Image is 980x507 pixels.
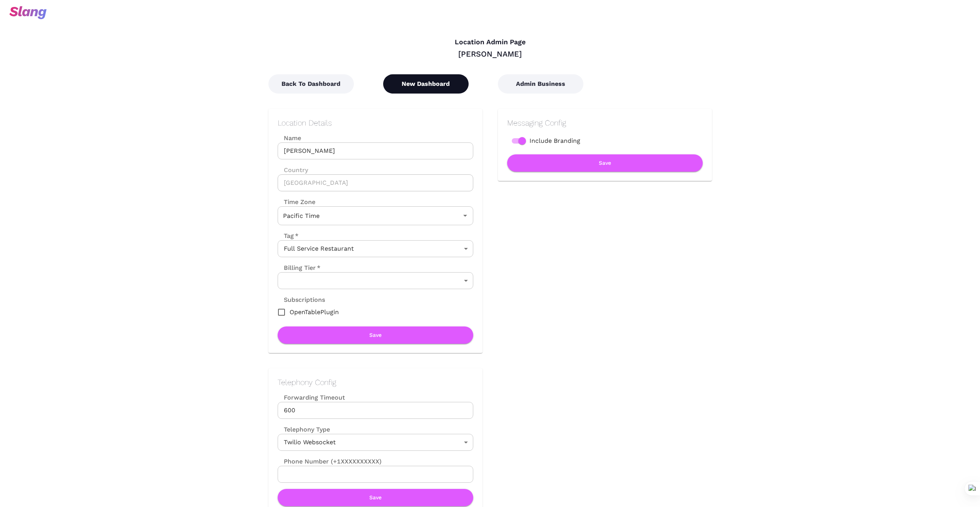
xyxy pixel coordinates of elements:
[278,240,473,257] div: Full Service Restaurant
[507,118,703,127] h2: Messaging Config
[278,197,473,206] label: Time Zone
[278,166,473,174] label: Country
[507,154,703,172] button: Save
[290,308,339,317] span: OpenTablePlugin
[383,80,469,87] a: New Dashboard
[460,210,471,221] button: Open
[498,80,583,87] a: Admin Business
[278,457,473,466] label: Phone Number (+1XXXXXXXXXX)
[498,74,583,94] button: Admin Business
[529,136,580,146] span: Include Branding
[278,425,330,434] label: Telephony Type
[278,118,473,127] h2: Location Details
[268,80,354,87] a: Back To Dashboard
[278,295,325,304] label: Subscriptions
[278,378,473,387] h2: Telephony Config
[278,434,473,451] div: Twilio Websocket
[268,49,712,59] div: [PERSON_NAME]
[278,489,473,506] button: Save
[383,74,469,94] button: New Dashboard
[278,326,473,344] button: Save
[9,6,47,19] img: svg+xml;base64,PHN2ZyB3aWR0aD0iOTciIGhlaWdodD0iMzQiIHZpZXdCb3g9IjAgMCA5NyAzNCIgZmlsbD0ibm9uZSIgeG...
[278,393,473,402] label: Forwarding Timeout
[268,38,712,47] h4: Location Admin Page
[278,231,298,240] label: Tag
[278,134,473,142] label: Name
[278,263,320,272] label: Billing Tier
[268,74,354,94] button: Back To Dashboard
